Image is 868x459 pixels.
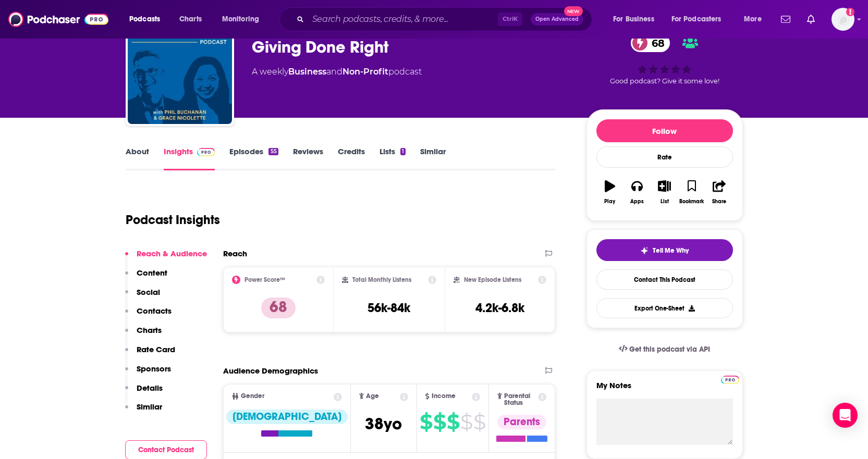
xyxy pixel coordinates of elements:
button: open menu [215,11,273,28]
a: Episodes55 [229,146,278,170]
div: Apps [630,199,644,205]
button: open menu [737,11,775,28]
span: Logged in as calellac [832,8,854,31]
div: [DEMOGRAPHIC_DATA] [226,410,348,424]
a: Non-Profit [343,67,388,77]
div: Parents [497,415,546,429]
a: Charts [173,11,208,28]
div: Bookmark [679,199,704,205]
a: Show notifications dropdown [803,10,819,28]
span: Open Advanced [535,17,579,22]
a: Get this podcast via API [610,337,719,362]
a: Credits [338,146,365,170]
span: More [744,12,762,27]
button: Apps [624,173,651,211]
label: My Notes [596,380,733,399]
button: Charts [125,325,162,344]
button: Bookmark [678,173,705,211]
p: 68 [261,297,296,318]
h3: 56k-84k [368,300,410,316]
img: Giving Done Right [128,20,232,124]
a: Lists1 [380,146,406,170]
button: tell me why sparkleTell Me Why [596,239,733,261]
a: Reviews [293,146,323,170]
button: Open AdvancedNew [531,13,583,26]
span: For Business [613,12,654,27]
a: Show notifications dropdown [777,10,794,28]
a: Pro website [721,374,739,384]
p: Sponsors [137,364,171,374]
h2: Power Score™ [244,276,285,283]
p: Contacts [137,306,172,316]
button: Show profile menu [832,8,854,31]
span: Good podcast? Give it some love! [610,77,719,85]
span: Get this podcast via API [629,345,710,354]
img: Podchaser Pro [197,148,215,156]
div: A weekly podcast [252,66,422,78]
div: Share [712,199,726,205]
button: List [651,173,678,211]
img: tell me why sparkle [640,246,649,255]
p: Content [137,268,167,278]
span: $ [473,414,485,430]
button: Sponsors [125,364,171,383]
span: and [326,67,343,77]
span: Income [432,393,456,400]
button: Export One-Sheet [596,298,733,318]
p: Details [137,383,163,393]
p: Reach & Audience [137,249,207,258]
button: Follow [596,119,733,142]
h1: Podcast Insights [126,212,220,228]
span: 38 yo [365,414,402,434]
h2: Reach [223,249,247,258]
img: User Profile [832,8,854,31]
button: Contacts [125,306,172,325]
a: InsightsPodchaser Pro [164,146,215,170]
h2: New Episode Listens [464,276,521,283]
a: 68 [631,34,670,52]
a: Contact This Podcast [596,269,733,290]
span: New [564,6,583,16]
input: Search podcasts, credits, & more... [308,11,498,28]
span: Parental Status [504,393,536,406]
span: Tell Me Why [653,246,689,255]
a: Business [288,67,326,77]
img: Podchaser - Follow, Share and Rate Podcasts [8,9,108,29]
span: Podcasts [129,12,160,27]
button: Rate Card [125,344,175,364]
button: Play [596,173,624,211]
button: Similar [125,402,162,421]
button: Share [705,173,732,211]
button: Social [125,287,160,306]
div: 1 [400,148,406,155]
h2: Total Monthly Listens [352,276,411,283]
div: Play [604,199,615,205]
img: Podchaser Pro [721,376,739,384]
div: 68Good podcast? Give it some love! [586,27,743,92]
span: $ [447,414,459,430]
div: Rate [596,146,733,168]
button: Details [125,383,163,402]
div: Search podcasts, credits, & more... [289,7,602,31]
div: 55 [268,148,278,155]
span: Age [366,393,379,400]
a: About [126,146,149,170]
button: Reach & Audience [125,249,207,268]
svg: Add a profile image [846,8,854,16]
span: Gender [241,393,264,400]
p: Social [137,287,160,297]
p: Similar [137,402,162,412]
h2: Audience Demographics [223,366,318,376]
p: Charts [137,325,162,335]
span: Monitoring [222,12,259,27]
button: open menu [122,11,174,28]
span: Ctrl K [498,13,522,26]
button: open menu [606,11,667,28]
div: List [661,199,669,205]
h3: 4.2k-6.8k [475,300,524,316]
span: For Podcasters [671,12,722,27]
button: open menu [665,11,737,28]
span: $ [433,414,446,430]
